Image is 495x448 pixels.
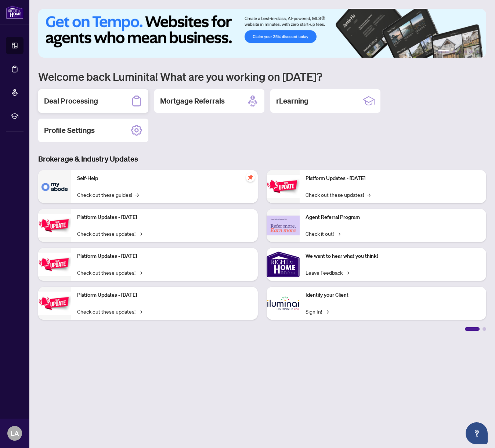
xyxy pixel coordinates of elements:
[77,291,252,299] p: Platform Updates - [DATE]
[306,252,480,260] p: We want to hear what you think!
[11,428,19,438] span: LA
[77,252,252,260] p: Platform Updates - [DATE]
[6,6,24,19] img: logo
[458,50,461,53] button: 3
[38,292,71,315] img: Platform Updates - July 8, 2025
[160,96,225,106] h2: Mortgage Referrals
[306,291,480,299] p: Identify your Client
[267,175,300,198] img: Platform Updates - June 23, 2025
[306,307,329,315] a: Sign In!→
[77,230,142,238] a: Check out these updates!→
[138,230,142,238] span: →
[466,422,488,444] button: Open asap
[306,191,371,199] a: Check out these updates!→
[367,191,371,199] span: →
[476,50,479,53] button: 6
[325,307,329,315] span: →
[306,268,349,277] a: Leave Feedback→
[306,213,480,221] p: Agent Referral Program
[77,191,139,199] a: Check out these guides!→
[38,154,486,164] h3: Brokerage & Industry Updates
[267,216,300,236] img: Agent Referral Program
[77,268,142,277] a: Check out these updates!→
[452,50,455,53] button: 2
[246,173,255,182] span: pushpin
[267,248,300,281] img: We want to hear what you think!
[38,170,71,203] img: Self-Help
[38,69,486,83] h1: Welcome back Luminita! What are you working on [DATE]?
[470,50,473,53] button: 5
[44,125,95,136] h2: Profile Settings
[135,191,139,199] span: →
[306,230,340,238] a: Check it out!→
[38,214,71,237] img: Platform Updates - September 16, 2025
[38,253,71,276] img: Platform Updates - July 21, 2025
[464,50,467,53] button: 4
[44,96,98,106] h2: Deal Processing
[77,213,252,221] p: Platform Updates - [DATE]
[306,174,480,183] p: Platform Updates - [DATE]
[77,307,142,315] a: Check out these updates!→
[276,96,308,106] h2: rLearning
[138,268,142,277] span: →
[438,50,449,53] button: 1
[346,268,349,277] span: →
[138,307,142,315] span: →
[337,230,340,238] span: →
[77,174,252,183] p: Self-Help
[38,9,486,58] img: Slide 0
[267,287,300,320] img: Identify your Client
